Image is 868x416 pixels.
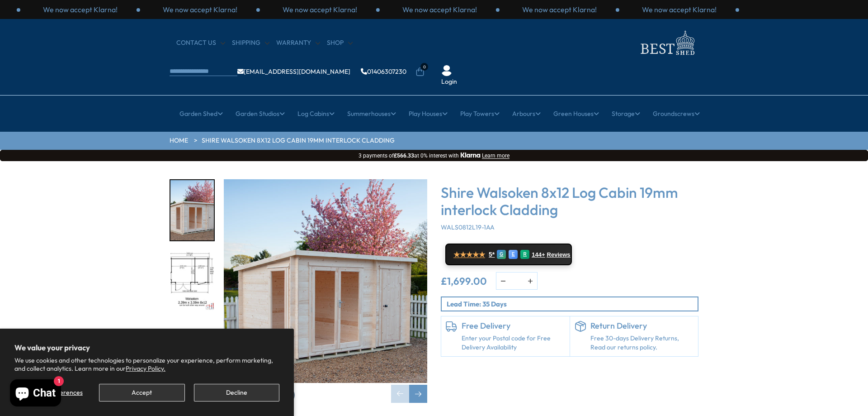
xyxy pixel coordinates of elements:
[402,5,477,14] p: We now accept Klarna!
[420,63,428,71] span: 0
[276,38,320,48] a: Warranty
[441,276,487,286] ins: £1,699.00
[462,334,565,352] a: Enter your Postal code for Free Delivery Availability
[170,251,214,311] img: Walsoken8x1219mmPLAN_7ec09b4d-67a6-459b-b6c7-65eff36dcf9d_200x200.jpg
[140,5,260,14] div: 2 / 3
[497,250,506,259] div: G
[500,5,619,14] div: 2 / 3
[202,136,395,145] a: Shire Walsoken 8x12 Log Cabin 19mm interlock Cladding
[361,68,406,75] a: 01406307230
[391,385,409,403] div: Previous slide
[170,321,215,383] div: 3 / 8
[460,102,500,125] a: Play Towers
[232,38,269,48] a: Shipping
[260,5,380,14] div: 3 / 3
[453,250,485,259] span: ★★★★★
[522,5,597,14] p: We now accept Klarna!
[236,102,285,125] a: Garden Studios
[532,251,545,258] span: 144+
[327,38,353,48] a: Shop
[512,102,541,125] a: Arbours
[462,321,565,331] h6: Free Delivery
[170,136,188,145] a: HOME
[635,28,698,57] img: logo
[14,343,279,352] h2: We value your privacy
[409,385,427,403] div: Next slide
[347,102,396,125] a: Summerhouses
[224,179,427,403] div: 1 / 8
[547,251,571,258] span: Reviews
[653,102,700,125] a: Groundscrews
[163,5,237,14] p: We now accept Klarna!
[590,321,694,331] h6: Return Delivery
[126,364,165,373] a: Privacy Policy.
[283,5,357,14] p: We now accept Klarna!
[441,77,457,86] a: Login
[7,379,64,409] inbox-online-store-chat: Shopify online store chat
[441,65,452,76] img: User Icon
[170,250,215,312] div: 2 / 8
[441,223,495,231] span: WALS0812L19-1AA
[415,67,425,77] a: 0
[441,184,698,219] h3: Shire Walsoken 8x12 Log Cabin 19mm interlock Cladding
[509,250,518,259] div: E
[179,102,223,125] a: Garden Shed
[590,334,694,352] p: Free 30-days Delivery Returns, Read our returns policy.
[445,244,572,265] a: ★★★★★ 5* G E R 144+ Reviews
[642,5,717,14] p: We now accept Klarna!
[553,102,599,125] a: Green Houses
[194,384,279,402] button: Decline
[297,102,335,125] a: Log Cabins
[224,179,427,383] img: Shire Walsoken 8x12 Log Cabin 19mm interlock Cladding - Best Shed
[43,5,118,14] p: We now accept Klarna!
[99,384,184,402] button: Accept
[447,299,698,309] p: Lead Time: 35 Days
[409,102,448,125] a: Play Houses
[612,102,640,125] a: Storage
[619,5,739,14] div: 3 / 3
[520,250,529,259] div: R
[380,5,500,14] div: 1 / 3
[170,180,214,240] img: Walsoken8x1219mmWALS0812L19-1AA_ed2fe48e-50ba-4847-bba7-c3b08938bfd1_200x200.jpg
[14,356,279,373] p: We use cookies and other technologies to personalize your experience, perform marketing, and coll...
[170,322,214,382] img: Walsoken8x1219mmElevationsize_b58eb077-00e0-428b-8636-f1202c4b95f8_200x200.jpg
[237,68,350,75] a: [EMAIL_ADDRESS][DOMAIN_NAME]
[20,5,140,14] div: 1 / 3
[170,179,215,241] div: 1 / 8
[176,38,225,48] a: CONTACT US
